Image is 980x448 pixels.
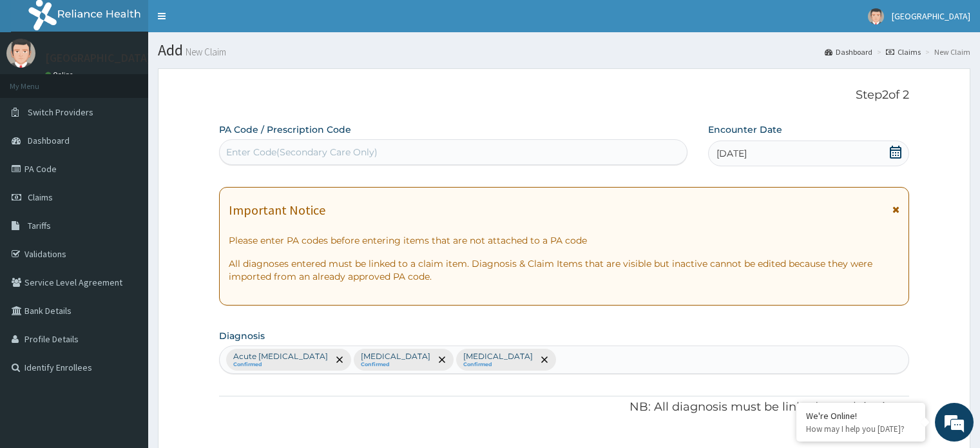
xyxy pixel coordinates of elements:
[28,135,70,146] span: Dashboard
[886,46,921,57] a: Claims
[219,88,908,102] p: Step 2 of 2
[436,354,448,365] span: remove selection option
[226,146,378,159] div: Enter Code(Secondary Care Only)
[183,47,226,57] small: New Claim
[716,147,747,160] span: [DATE]
[28,191,53,203] span: Claims
[28,106,93,118] span: Switch Providers
[334,354,345,365] span: remove selection option
[806,410,916,422] div: We're Online!
[45,70,76,79] a: Online
[708,123,782,136] label: Encounter Date
[868,8,884,24] img: User Image
[158,42,970,59] h1: Add
[825,46,872,57] a: Dashboard
[219,329,265,342] label: Diagnosis
[892,10,970,22] span: [GEOGRAPHIC_DATA]
[806,424,916,434] p: How may I help you today?
[45,52,151,64] p: [GEOGRAPHIC_DATA]
[539,354,550,365] span: remove selection option
[229,203,325,217] h1: Important Notice
[922,46,970,57] li: New Claim
[361,351,430,362] p: [MEDICAL_DATA]
[6,39,35,68] img: User Image
[233,351,328,362] p: Acute [MEDICAL_DATA]
[233,362,328,368] small: Confirmed
[28,220,51,231] span: Tariffs
[229,234,899,247] p: Please enter PA codes before entering items that are not attached to a PA code
[229,257,899,283] p: All diagnoses entered must be linked to a claim item. Diagnosis & Claim Items that are visible bu...
[361,362,430,368] small: Confirmed
[219,123,351,136] label: PA Code / Prescription Code
[463,362,533,368] small: Confirmed
[463,351,533,362] p: [MEDICAL_DATA]
[219,399,908,416] p: NB: All diagnosis must be linked to a claim item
